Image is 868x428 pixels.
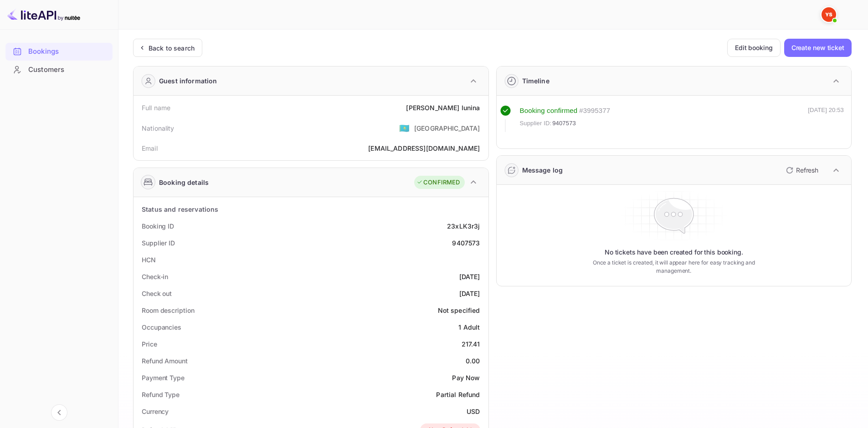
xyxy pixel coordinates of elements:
[796,165,818,175] p: Refresh
[520,119,552,128] span: Supplier ID:
[459,289,480,298] div: [DATE]
[522,76,550,86] div: Timeline
[447,221,480,231] div: 23xLK3r3j
[578,259,769,275] p: Once a ticket is created, it will appear here for easy tracking and management.
[459,272,480,281] div: [DATE]
[727,39,781,57] button: Edit booking
[159,76,217,86] div: Guest information
[142,390,180,399] div: Refund Type
[781,163,822,178] button: Refresh
[142,356,188,366] div: Refund Amount
[51,404,67,421] button: Collapse navigation
[142,289,172,298] div: Check out
[142,373,185,382] div: Payment Type
[822,7,836,22] img: Yandex Support
[142,407,169,416] div: Currency
[520,106,578,116] div: Booking confirmed
[142,306,194,315] div: Room description
[605,248,743,257] p: No tickets have been created for this booking.
[149,43,195,53] div: Back to search
[399,120,410,136] span: United States
[406,103,480,112] div: [PERSON_NAME] Iunina
[142,103,170,112] div: Full name
[142,339,157,349] div: Price
[466,356,480,366] div: 0.00
[784,39,852,57] button: Create new ticket
[414,123,480,133] div: [GEOGRAPHIC_DATA]
[808,106,844,132] div: [DATE] 20:53
[452,373,480,382] div: Pay Now
[142,143,158,153] div: Email
[159,178,209,187] div: Booking details
[5,61,113,78] a: Customers
[28,65,108,75] div: Customers
[522,165,563,175] div: Message log
[142,123,175,133] div: Nationality
[552,119,576,128] span: 9407573
[467,407,480,416] div: USD
[142,255,156,265] div: HCN
[452,238,480,248] div: 9407573
[142,204,218,214] div: Status and reservations
[5,61,113,79] div: Customers
[5,43,113,60] a: Bookings
[436,390,480,399] div: Partial Refund
[142,238,175,248] div: Supplier ID
[142,221,174,231] div: Booking ID
[579,106,610,116] div: # 3995377
[416,178,460,187] div: CONFIRMED
[462,339,480,349] div: 217.41
[458,322,480,332] div: 1 Adult
[142,322,181,332] div: Occupancies
[7,7,80,22] img: LiteAPI logo
[438,306,480,315] div: Not specified
[142,272,168,281] div: Check-in
[28,46,108,57] div: Bookings
[368,143,480,153] div: [EMAIL_ADDRESS][DOMAIN_NAME]
[5,43,113,61] div: Bookings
